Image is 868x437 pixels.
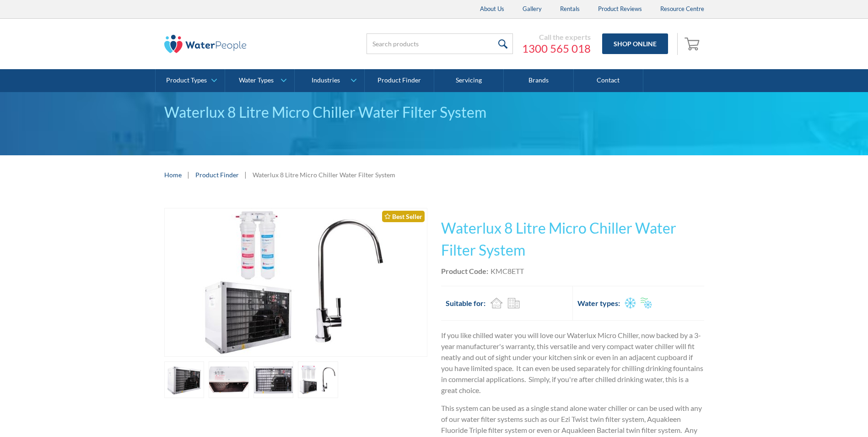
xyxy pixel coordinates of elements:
[164,361,205,398] a: open lightbox
[441,267,488,275] strong: Product Code:
[253,361,294,398] a: open lightbox
[577,298,620,309] h2: Water types:
[365,69,434,92] a: Product Finder
[164,35,247,53] img: The Water People
[156,69,225,92] a: Product Types
[295,69,364,92] a: Industries
[195,170,239,180] a: Product Finder
[312,76,340,84] div: Industries
[504,69,573,92] a: Brands
[164,101,704,123] div: Waterlux 8 Litre Micro Chiller Water Filter System
[441,217,704,261] h1: Waterlux 8 Litre Micro Chiller Water Filter System
[382,211,425,222] div: Best Seller
[685,36,702,51] img: shopping cart
[164,208,427,357] a: open lightbox
[367,33,513,54] input: Search products
[682,33,704,55] a: Open empty cart
[239,76,274,84] div: Water Types
[434,69,504,92] a: Servicing
[491,266,524,277] div: KMC8ETT
[298,361,338,398] a: open lightbox
[209,361,249,398] a: open lightbox
[164,170,182,180] a: Home
[446,298,485,309] h2: Suitable for:
[522,33,591,42] div: Call the experts
[574,69,643,92] a: Contact
[602,33,668,54] a: Shop Online
[166,76,207,84] div: Product Types
[225,69,294,92] a: Water Types
[441,330,704,396] p: If you like chilled water you will love our Waterlux Micro Chiller, now backed by a 3-year manufa...
[243,169,248,180] div: |
[185,208,407,356] img: Waterlux 8 Litre Micro Chiller Water Filter System
[186,169,191,180] div: |
[253,170,395,180] div: Waterlux 8 Litre Micro Chiller Water Filter System
[522,42,591,55] a: 1300 565 018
